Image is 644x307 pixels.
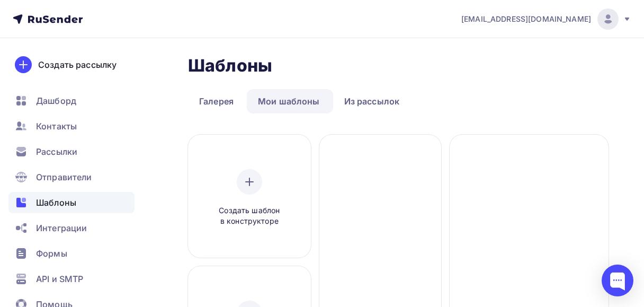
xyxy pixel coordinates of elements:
[8,243,135,264] a: Формы
[38,58,117,71] div: Создать рассылку
[461,14,591,24] span: [EMAIL_ADDRESS][DOMAIN_NAME]
[247,89,331,113] a: Мои шаблоны
[36,145,77,158] span: Рассылки
[36,273,83,285] span: API и SMTP
[36,171,92,183] span: Отправители
[36,247,67,260] span: Формы
[8,141,135,162] a: Рассылки
[36,94,76,107] span: Дашборд
[8,166,135,188] a: Отправители
[8,90,135,111] a: Дашборд
[199,205,300,227] span: Создать шаблон в конструкторе
[333,89,411,113] a: Из рассылок
[188,89,245,113] a: Галерея
[188,55,272,76] h2: Шаблоны
[8,116,135,137] a: Контакты
[36,120,77,133] span: Контакты
[8,192,135,213] a: Шаблоны
[36,196,76,209] span: Шаблоны
[36,222,87,234] span: Интеграции
[461,8,631,30] a: [EMAIL_ADDRESS][DOMAIN_NAME]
